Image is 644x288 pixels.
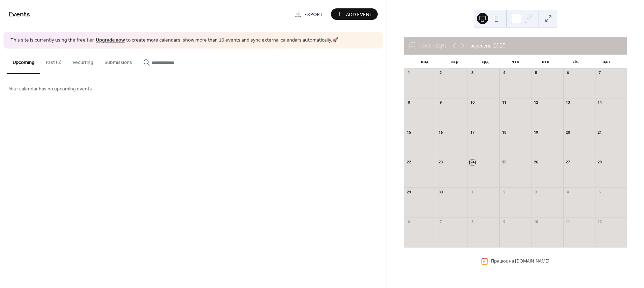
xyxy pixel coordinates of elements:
div: 1 [470,190,475,195]
div: 22 [406,160,411,165]
div: 16 [438,130,443,135]
div: 2 [501,190,507,195]
button: Add Event [331,8,378,20]
div: 10 [470,100,475,105]
button: Past (6) [40,49,67,73]
div: 18 [501,130,507,135]
div: 19 [533,130,538,135]
div: птн [530,54,561,68]
div: 5 [597,190,602,195]
div: ндл [591,54,621,68]
div: 4 [565,190,571,195]
button: Recurring [67,49,99,73]
div: 11 [501,100,507,105]
div: 6 [406,219,411,224]
div: 8 [470,219,475,224]
span: Export [304,11,323,18]
div: 20 [565,130,571,135]
div: 27 [565,160,571,165]
div: 25 [501,160,507,165]
div: 7 [597,71,602,76]
div: 8 [406,100,411,105]
div: 24 [470,160,475,165]
div: срд [470,54,500,68]
div: 12 [597,219,602,224]
span: Events [9,8,30,21]
div: 9 [501,219,507,224]
div: 6 [565,71,571,76]
div: 13 [565,100,571,105]
div: 3 [533,190,538,195]
span: This site is currently using the free tier. to create more calendars, show more than 10 events an... [10,37,338,44]
div: 7 [438,219,443,224]
div: 12 [533,100,538,105]
div: 5 [533,71,538,76]
div: Працює на [491,258,549,264]
div: 11 [565,219,571,224]
button: Upcoming [7,49,40,74]
div: чтв [500,54,531,68]
div: 15 [406,130,411,135]
div: 3 [470,71,475,76]
button: Submissions [99,49,138,73]
div: 17 [470,130,475,135]
div: 9 [438,100,443,105]
div: 23 [438,160,443,165]
div: 1 [406,71,411,76]
div: 28 [597,160,602,165]
div: сбт [561,54,591,68]
span: Your calendar has no upcoming events [9,85,92,93]
div: 4 [501,71,507,76]
div: 30 [438,190,443,195]
div: вересень 2025 [470,42,505,50]
div: 14 [597,100,602,105]
div: 2 [438,71,443,76]
a: Upgrade now [96,36,125,45]
a: Export [289,8,328,20]
div: 21 [597,130,602,135]
div: втр [440,54,470,68]
span: Add Event [346,11,372,18]
div: 29 [406,190,411,195]
div: пнд [410,54,440,68]
div: 26 [533,160,538,165]
a: [DOMAIN_NAME] [515,258,549,264]
div: 10 [533,219,538,224]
